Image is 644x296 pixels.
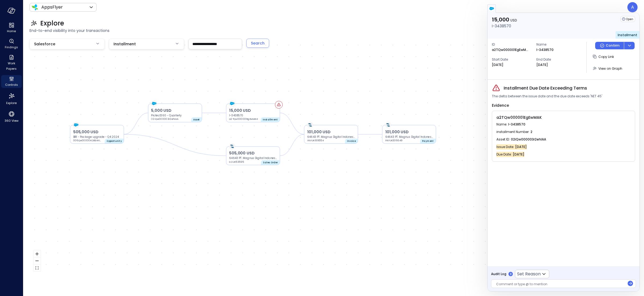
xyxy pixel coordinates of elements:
div: React Flow controls [34,250,41,271]
img: netsuite [229,144,235,149]
button: zoom out [34,257,41,264]
button: Search [246,39,269,48]
p: BRI - Package upgrade - Q4 2024 [73,135,121,139]
p: 64643 PT. Magnus Digital Indonesia [385,135,433,139]
p: 15,000 USD [229,108,277,113]
span: Audit Log [491,271,506,277]
span: View on Graph [598,66,622,71]
div: Explore [1,91,22,106]
p: A [631,4,634,10]
img: netsuite [386,122,391,128]
span: Copy Link [598,54,614,59]
div: Controls [1,75,22,88]
span: Name : [496,122,508,127]
p: 5,000 USD [151,108,199,113]
div: Button group with a nested menu [595,42,635,49]
p: 505,000 USD [73,129,121,135]
span: Findings [5,45,18,50]
span: Installment [114,41,136,47]
p: 64643 PT. Magnus Digital Indonesia [307,135,355,139]
p: I-3438570 [492,23,511,29]
span: End Date [536,57,577,62]
span: Evidence [492,103,509,108]
p: SOUK53595 [229,160,258,164]
div: Open [620,16,635,22]
span: 02iQw000003r2ehIAA [511,137,546,142]
button: dropdown-icon-button [624,42,635,49]
p: 505,000 USD [229,150,277,156]
span: Name [536,42,577,47]
button: Copy Link [591,52,616,61]
g: Edge from sf_installment::a2TQw000001EgEwMAK to erp_invoice::5135409 [280,113,304,134]
p: 101,000 USD [385,129,433,135]
p: Set Reason [517,271,541,277]
span: Work Papers [3,61,20,71]
p: [DATE] [492,62,503,68]
p: 0 [510,272,512,276]
button: fit view [34,264,41,271]
p: Confirm [606,43,620,48]
img: salesforce [229,101,235,106]
p: PAYUK306649 [385,139,414,142]
span: Explore [6,100,17,106]
p: 101,000 USD [307,129,355,135]
p: [DATE] [536,62,548,68]
span: Asset ID : [496,137,511,142]
span: [DATE] [515,144,527,150]
p: AppsFlyer [41,4,63,10]
img: salesforce [74,122,79,128]
span: a2TQw000001EgEwMAK [496,115,542,120]
span: Home [7,28,16,34]
p: a2TQw000001EgEwMAK [492,47,529,53]
span: Installment Due Date Exceeding Terms [504,85,587,91]
span: Installment [618,33,637,37]
p: Invoice [347,139,356,143]
span: 360 View [5,118,19,123]
g: Edge from erp_sales_order::4866322 to erp_invoice::5135409 [280,134,304,156]
span: Explore [40,19,64,28]
button: Confirm [595,42,624,49]
span: Start Date [492,57,532,62]
p: Sales Order [263,161,278,164]
div: Findings [1,38,22,50]
div: Avi Brandwain [627,2,638,12]
span: I-3438570 [508,122,525,127]
p: 15,000 [492,16,517,23]
p: Payment [422,139,434,143]
p: Installment [263,118,278,121]
span: ID [492,42,532,47]
p: Protect360 - Quarterly [151,113,199,117]
img: salesforce [489,6,494,11]
div: Home [1,21,22,34]
p: a2TQw000001EgEwMAK [229,117,258,121]
div: Search [251,40,265,47]
p: Opportunity [107,139,122,143]
p: 64643 PT. Magnus Digital Indonesia [229,156,277,160]
span: Issue Date : [496,144,515,150]
span: Salesforce [34,41,55,47]
p: I-3438570 [536,47,554,53]
span: installment Number : [496,129,530,135]
img: salesforce [151,101,157,106]
span: [DATE] [513,152,524,157]
p: 006Qw00000KOBbWIAX [73,139,102,142]
span: Due Date : [496,152,513,157]
button: zoom in [34,250,41,257]
img: netsuite [308,122,313,128]
g: Edge from sf_opportunity::006Qw00000KOBbWIAX to sf_asset::02iQw000003r2ehIAA [124,113,148,134]
button: View on Graph [591,64,624,73]
span: End-to-end visibility into your transactions [30,28,638,34]
span: USD [510,18,517,23]
img: Icon [32,4,38,10]
div: 360 View [1,109,22,124]
p: INVUK619554 [307,139,336,142]
span: Controls [5,82,18,87]
p: 02iQw000003r2ehIAA [151,117,180,121]
div: Work Papers [1,54,22,72]
p: Asset [193,118,200,121]
span: 2 [530,129,532,135]
g: Edge from sf_opportunity::006Qw00000KOBbWIAX to erp_sales_order::4866322 [124,134,226,156]
p: I-3438570 [229,113,277,117]
span: The delta between the issue date and the due date exceeds 'NET 45' [492,94,602,99]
